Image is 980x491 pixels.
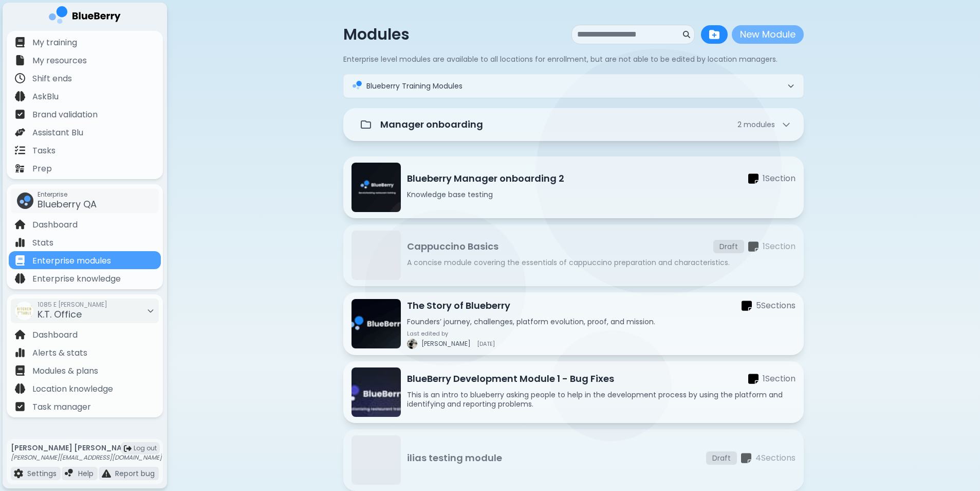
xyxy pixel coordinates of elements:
[32,37,77,49] p: My training
[352,81,362,91] img: training icon
[748,373,759,385] img: sections icon
[748,241,759,253] img: sections icon
[32,145,56,157] p: Tasks
[407,339,417,349] img: profile image
[15,401,25,412] img: file icon
[17,192,33,209] img: company thumbnail
[343,156,804,218] a: Blueberry Manager onboarding 2Blueberry Manager onboarding 2sections icon1SectionKnowledge base t...
[32,163,52,175] p: Prep
[65,469,74,478] img: file icon
[742,300,752,312] img: sections icon
[352,163,401,212] img: Blueberry Manager onboarding 2
[11,453,162,462] p: [PERSON_NAME][EMAIL_ADDRESS][DOMAIN_NAME]
[15,55,25,65] img: file icon
[380,117,483,132] p: Manager onboarding
[32,73,72,85] p: Shift ends
[124,445,132,452] img: logout
[407,171,564,186] p: Blueberry Manager onboarding 2
[15,365,25,376] img: file icon
[741,452,751,464] img: sections icon
[27,469,57,478] p: Settings
[344,75,803,97] button: training iconBlueberry Training Modules
[32,347,87,359] p: Alerts & stats
[343,292,804,355] a: The Story of BlueberryThe Story of Blueberrysections icon5SectionsFounders’ journey, challenges, ...
[343,25,410,44] p: Modules
[15,347,25,358] img: file icon
[15,237,25,248] img: file icon
[352,367,401,417] img: BlueBerry Development Module 1 - Bug Fixes
[683,31,690,38] img: search icon
[477,341,495,347] span: [DATE]
[407,330,495,337] p: Last edited by
[407,317,796,326] p: Founders’ journey, challenges, platform evolution, proof, and mission.
[756,300,796,312] p: 5 Section s
[32,273,121,285] p: Enterprise knowledge
[343,224,804,286] a: Cappuccino BasicsDraftsections icon1SectionA concise module covering the essentials of cappuccino...
[15,273,25,284] img: file icon
[15,91,25,101] img: file icon
[134,444,157,452] span: Log out
[15,163,25,173] img: file icon
[755,452,796,464] p: 4 Section s
[343,55,804,64] p: Enterprise level modules are available to all locations for enrollment, but are not able to be ed...
[706,451,737,465] div: Draft
[38,308,82,321] span: K.T. Office
[748,173,759,185] img: sections icon
[763,240,796,253] p: 1 Section
[737,120,775,129] span: 2
[407,451,502,465] p: ilias testing module
[38,198,97,211] span: Blueberry QA
[15,329,25,340] img: file icon
[11,443,162,452] p: [PERSON_NAME] [PERSON_NAME]
[15,383,25,394] img: file icon
[407,239,498,254] p: Cappuccino Basics
[15,73,25,83] img: file icon
[407,372,614,386] p: BlueBerry Development Module 1 - Bug Fixes
[32,365,98,377] p: Modules & plans
[32,329,78,341] p: Dashboard
[407,299,510,313] p: The Story of Blueberry
[14,469,23,478] img: file icon
[32,401,91,413] p: Task manager
[352,299,401,348] img: The Story of Blueberry
[15,127,25,137] img: file icon
[421,340,471,348] span: [PERSON_NAME]
[763,172,796,185] p: 1 Section
[78,469,94,478] p: Help
[32,219,78,231] p: Dashboard
[32,383,113,395] p: Location knowledge
[15,145,25,155] img: file icon
[115,469,155,478] p: Report bug
[32,255,111,267] p: Enterprise modules
[15,109,25,119] img: file icon
[32,127,83,139] p: Assistant Blu
[744,119,775,130] span: module s
[102,469,111,478] img: file icon
[32,55,87,67] p: My resources
[343,429,804,491] a: ilias testing moduleDraftsections icon4Sections
[15,302,33,320] img: company thumbnail
[713,240,744,253] div: Draft
[15,255,25,266] img: file icon
[407,190,796,199] p: Knowledge base testing
[32,237,53,249] p: Stats
[407,390,796,409] p: This is an intro to blueberry asking people to help in the development process by using the platf...
[763,373,796,385] p: 1 Section
[32,109,98,121] p: Brand validation
[732,25,804,44] button: New Module
[38,301,107,309] span: 1085 E [PERSON_NAME]
[407,258,796,267] p: A concise module covering the essentials of cappuccino preparation and characteristics.
[49,6,121,27] img: company logo
[38,190,97,199] span: Enterprise
[709,29,719,40] img: folder plus icon
[366,81,463,91] span: Blueberry Training Modules
[15,37,25,47] img: file icon
[32,91,59,103] p: AskBlu
[15,219,25,230] img: file icon
[343,361,804,423] a: BlueBerry Development Module 1 - Bug FixesBlueBerry Development Module 1 - Bug Fixessections icon...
